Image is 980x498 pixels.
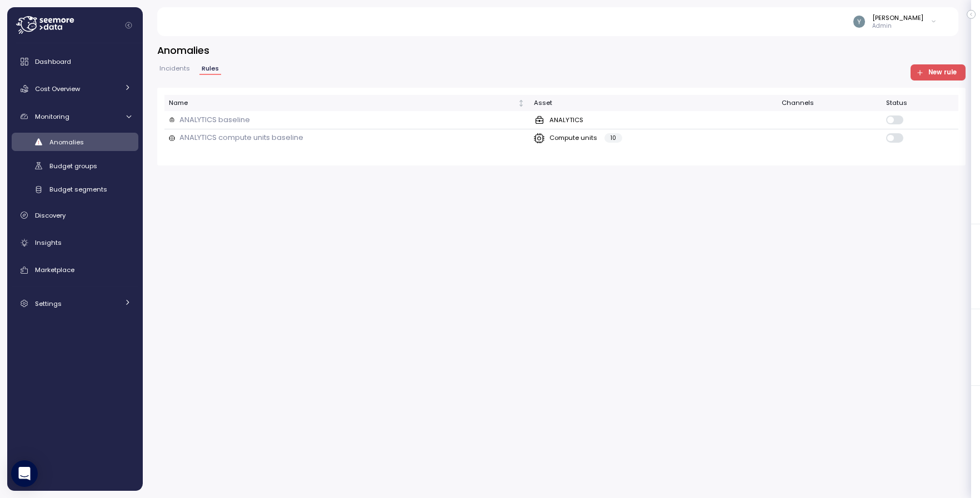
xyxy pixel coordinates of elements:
span: Insights [35,238,62,247]
span: Monitoring [35,112,69,121]
span: New rule [928,65,957,80]
span: Marketplace [35,265,74,274]
a: Anomalies [12,133,138,151]
p: 10 [611,134,616,142]
p: ANALYTICS compute units baseline [179,132,303,143]
a: Dashboard [12,51,138,73]
a: Cost Overview [12,78,138,100]
a: Insights [12,232,138,254]
p: ANALYTICS [549,115,583,124]
span: Anomalies [49,138,84,147]
a: Settings [12,293,138,315]
div: Asset [534,98,772,108]
span: Dashboard [35,57,71,66]
div: Name [169,98,516,108]
span: Settings [35,299,62,308]
p: ANALYTICS baseline [179,114,250,125]
span: Incidents [159,66,190,72]
span: Discovery [35,211,66,220]
div: Channels [782,98,877,108]
a: Marketplace [12,259,138,281]
div: Status [886,98,954,108]
div: Open Intercom Messenger [11,460,38,487]
span: Cost Overview [35,84,80,93]
a: Budget segments [12,180,138,199]
h3: Anomalies [157,43,966,57]
span: Rules [202,66,219,72]
a: Budget groups [12,157,138,175]
span: Budget segments [49,185,107,194]
th: NameNot sorted [164,95,529,111]
div: Not sorted [517,99,525,107]
span: Budget groups [49,162,97,170]
a: Monitoring [12,105,138,128]
div: [PERSON_NAME] [872,13,923,22]
p: Admin [872,22,923,30]
button: Collapse navigation [122,21,136,29]
p: Compute units [549,133,597,142]
img: ACg8ocKvqwnLMA34EL5-0z6HW-15kcrLxT5Mmx2M21tMPLYJnykyAQ=s96-c [853,16,865,27]
button: New rule [911,64,966,81]
a: Discovery [12,204,138,227]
